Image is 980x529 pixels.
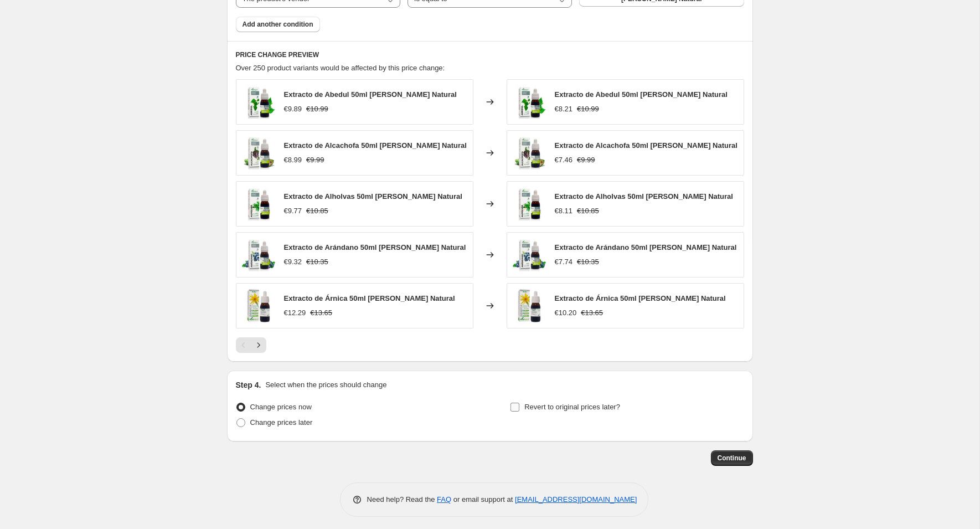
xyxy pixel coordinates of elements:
[284,294,455,302] span: Extracto de Árnica 50ml [PERSON_NAME] Natural
[236,337,266,353] nav: Pagination
[250,418,313,427] span: Change prices later
[437,495,451,504] a: FAQ
[513,238,546,271] img: B07KLX3KF1.MAIN_80x.jpg
[284,141,467,150] span: Extracto de Alcachofa 50ml [PERSON_NAME] Natural
[242,136,275,170] img: B00XO28486.MAIN_80x.jpg
[284,206,302,217] div: €9.77
[236,64,445,72] span: Over 250 product variants would be affected by this price change:
[284,243,466,251] span: Extracto de Arándano 50ml [PERSON_NAME] Natural
[242,85,275,119] img: B07PJTS3HF.MAIN_80x.jpg
[451,495,515,504] span: or email support at
[306,155,324,166] strike: €9.99
[555,294,726,302] span: Extracto de Árnica 50ml [PERSON_NAME] Natural
[310,307,332,319] strike: €13.65
[577,206,599,217] strike: €10.85
[242,238,275,271] img: B07KLX3KF1.MAIN_80x.jpg
[581,307,603,319] strike: €13.65
[265,379,386,391] p: Select when the prices should change
[284,192,462,201] span: Extracto de Alholvas 50ml [PERSON_NAME] Natural
[243,20,313,29] span: Add another condition
[306,206,328,217] strike: €10.85
[306,256,328,268] strike: €10.35
[284,90,457,99] span: Extracto de Abedul 50ml [PERSON_NAME] Natural
[555,192,733,201] span: Extracto de Alholvas 50ml [PERSON_NAME] Natural
[236,17,320,32] button: Add another condition
[251,337,266,353] button: Next
[250,403,312,411] span: Change prices now
[577,104,599,115] strike: €10.99
[242,187,275,220] img: B07MWGVX2G.MAIN_80x.jpg
[513,289,546,322] img: extracto-de-arnica-xxi-soria-natural-50-ml_0ba46c4c-1a1b-4b8d-903e-4831397a331d_80x.jpg
[718,454,746,463] span: Continue
[555,141,737,150] span: Extracto de Alcachofa 50ml [PERSON_NAME] Natural
[367,495,437,504] span: Need help? Read the
[524,403,620,411] span: Revert to original prices later?
[555,243,737,251] span: Extracto de Arándano 50ml [PERSON_NAME] Natural
[306,104,328,115] strike: €10.99
[515,495,637,504] a: [EMAIL_ADDRESS][DOMAIN_NAME]
[555,90,728,99] span: Extracto de Abedul 50ml [PERSON_NAME] Natural
[555,104,573,115] div: €8.21
[513,187,546,220] img: B07MWGVX2G.MAIN_80x.jpg
[513,85,546,119] img: B07PJTS3HF.MAIN_80x.jpg
[236,379,261,391] h2: Step 4.
[513,136,546,170] img: B00XO28486.MAIN_80x.jpg
[555,307,577,319] div: €10.20
[242,289,275,322] img: extracto-de-arnica-xxi-soria-natural-50-ml_0ba46c4c-1a1b-4b8d-903e-4831397a331d_80x.jpg
[555,206,573,217] div: €8.11
[711,450,753,466] button: Continue
[236,50,744,59] h6: PRICE CHANGE PREVIEW
[577,155,595,166] strike: €9.99
[284,256,302,268] div: €9.32
[555,155,573,166] div: €7.46
[577,256,599,268] strike: €10.35
[284,155,302,166] div: €8.99
[284,307,306,319] div: €12.29
[284,104,302,115] div: €9.89
[555,256,573,268] div: €7.74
